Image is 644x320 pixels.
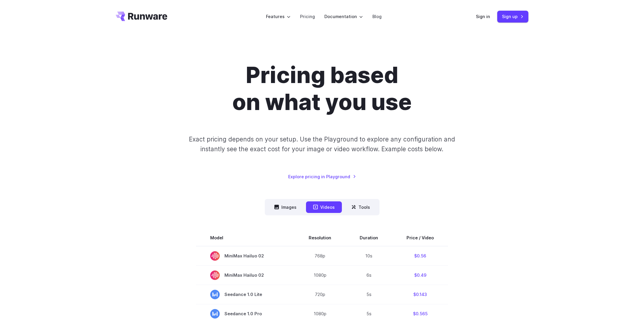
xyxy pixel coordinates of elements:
[210,290,280,299] span: Seedance 1.0 Lite
[392,265,448,285] td: $0.49
[288,173,356,180] a: Explore pricing in Playground
[178,134,466,154] p: Exact pricing depends on your setup. Use the Playground to explore any configuration and instantl...
[210,309,280,319] span: Seedance 1.0 Pro
[294,265,345,285] td: 1080p
[392,246,448,266] td: $0.56
[372,13,382,20] a: Blog
[294,285,345,304] td: 720p
[267,201,304,213] button: Images
[324,13,363,20] label: Documentation
[345,285,392,304] td: 5s
[116,12,167,21] a: Go to /
[294,246,345,266] td: 768p
[345,246,392,266] td: 10s
[196,230,294,246] th: Model
[294,230,345,246] th: Resolution
[266,13,291,20] label: Features
[344,201,377,213] button: Tools
[210,251,280,261] span: MiniMax Hailuo 02
[300,13,315,20] a: Pricing
[476,13,490,20] a: Sign in
[306,201,342,213] button: Videos
[345,265,392,285] td: 6s
[497,11,528,22] a: Sign up
[392,230,448,246] th: Price / Video
[157,62,487,115] h1: Pricing based on what you use
[392,285,448,304] td: $0.143
[345,230,392,246] th: Duration
[210,270,280,280] span: MiniMax Hailuo 02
